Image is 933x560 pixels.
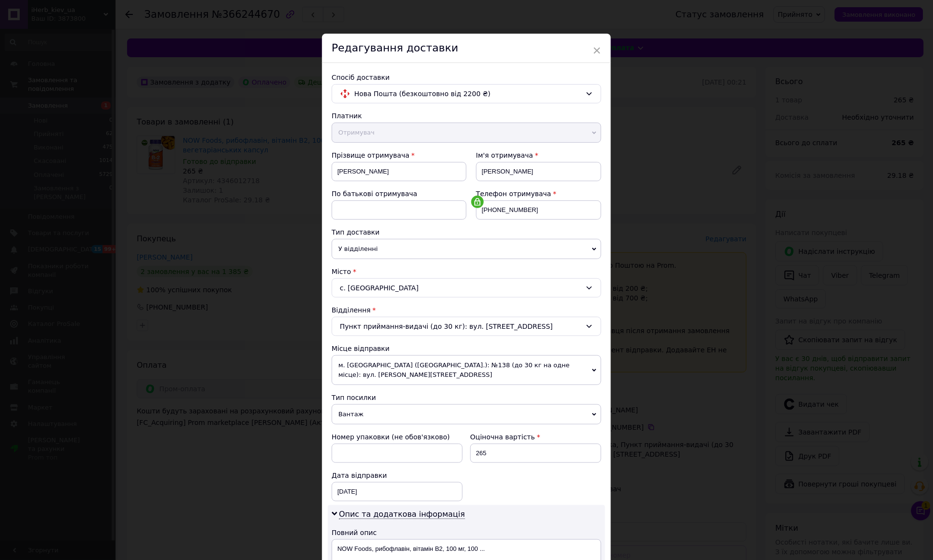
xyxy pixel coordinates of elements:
[332,528,601,537] div: Повний опис
[476,151,533,159] span: Ім'я отримувача
[593,42,601,59] span: ×
[332,345,390,352] span: Місце відправки
[476,190,551,198] span: Телефон отримувача
[332,404,601,424] span: Вантаж
[470,432,601,442] div: Оціночна вартість
[332,123,601,143] span: Отримувач
[332,317,601,336] div: Пункт приймання-видачі (до 30 кг): вул. [STREET_ADDRESS]
[476,200,601,220] input: +380
[332,278,601,298] div: с. [GEOGRAPHIC_DATA]
[332,112,362,120] span: Платник
[332,267,601,276] div: Місто
[332,471,463,480] div: Дата відправки
[332,305,601,315] div: Відділення
[339,510,465,519] span: Опис та додаткова інформація
[332,239,601,259] span: У відділенні
[354,88,582,99] span: Нова Пошта (безкоштовно від 2200 ₴)
[332,190,417,198] span: По батькові отримувача
[332,228,380,236] span: Тип доставки
[322,34,611,63] div: Редагування доставки
[332,394,376,401] span: Тип посилки
[332,432,463,442] div: Номер упаковки (не обов'язково)
[332,73,601,82] div: Спосіб доставки
[332,355,601,385] span: м. [GEOGRAPHIC_DATA] ([GEOGRAPHIC_DATA].): №138 (до 30 кг на одне місце): вул. [PERSON_NAME][STRE...
[332,151,410,159] span: Прізвище отримувача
